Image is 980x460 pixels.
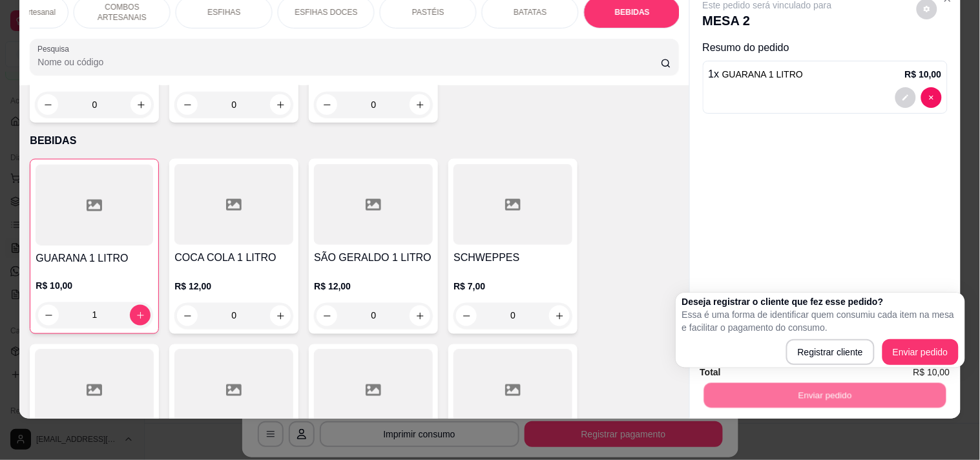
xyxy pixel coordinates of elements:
[704,382,946,408] button: Enviar pedido
[36,279,153,292] p: R$ 10,00
[30,133,678,149] p: BEBIDAS
[85,2,160,23] p: COMBOS ARTESANAIS
[270,306,291,326] button: increase-product-quantity
[208,7,241,17] p: ESFIHAS
[682,308,959,334] p: Essa é uma forma de identificar quem consumiu cada item na mesa e facilitar o pagamento do consumo.
[37,94,58,115] button: decrease-product-quantity
[786,339,875,365] button: Registrar cliente
[549,306,570,326] button: increase-product-quantity
[174,280,293,293] p: R$ 12,00
[905,68,942,81] p: R$ 10,00
[295,7,358,17] p: ESFIHAS DOCES
[454,250,572,266] h4: SCHWEPPES
[410,94,430,115] button: increase-product-quantity
[130,94,151,115] button: increase-product-quantity
[38,305,59,326] button: decrease-product-quantity
[270,94,291,115] button: increase-product-quantity
[921,87,942,108] button: decrease-product-quantity
[895,87,916,108] button: decrease-product-quantity
[913,365,950,379] span: R$ 10,00
[314,280,433,293] p: R$ 12,00
[36,251,153,266] h4: GUARANA 1 LITRO
[703,12,832,30] p: MESA 2
[454,280,572,293] p: R$ 7,00
[514,7,547,17] p: BATATAS
[700,367,721,377] strong: Total
[412,7,444,17] p: PASTÉIS
[456,306,477,326] button: decrease-product-quantity
[703,40,948,56] p: Resumo do pedido
[177,94,198,115] button: decrease-product-quantity
[722,69,803,79] span: GUARANA 1 LITRO
[314,250,433,266] h4: SÃO GERALDO 1 LITRO
[317,94,337,115] button: decrease-product-quantity
[882,339,959,365] button: Enviar pedido
[682,295,959,308] h2: Deseja registrar o cliente que fez esse pedido?
[37,56,661,68] input: Pesquisa
[317,306,337,326] button: decrease-product-quantity
[130,305,151,326] button: increase-product-quantity
[177,306,198,326] button: decrease-product-quantity
[174,250,293,266] h4: COCA COLA 1 LITRO
[37,43,74,54] label: Pesquisa
[410,306,430,326] button: increase-product-quantity
[709,67,804,82] p: 1 x
[615,7,650,17] p: BEBIDAS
